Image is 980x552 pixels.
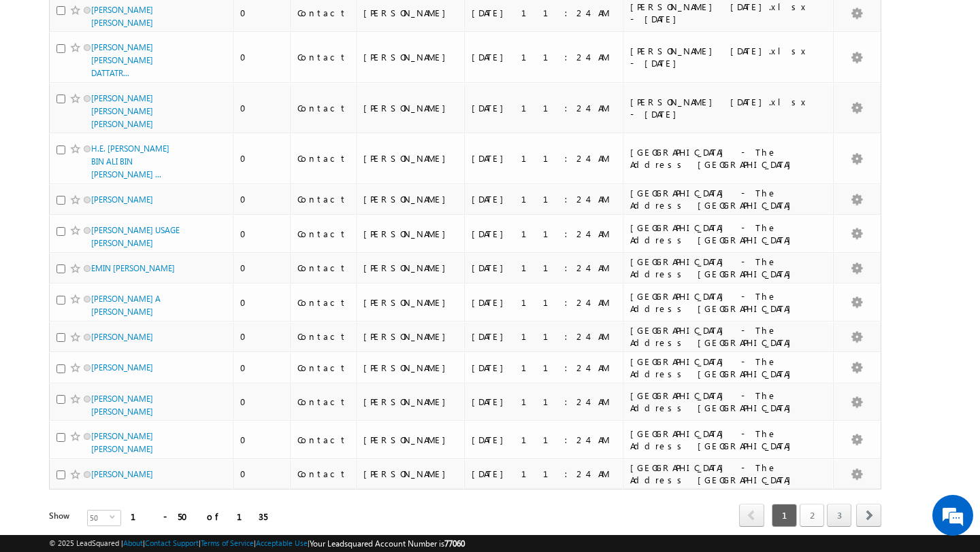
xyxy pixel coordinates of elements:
[91,431,153,454] a: [PERSON_NAME] [PERSON_NAME]
[91,332,153,342] a: [PERSON_NAME]
[240,193,284,205] div: 0
[240,468,284,480] div: 0
[363,102,458,114] div: [PERSON_NAME]
[201,538,254,547] a: Terms of Service
[91,394,153,417] a: [PERSON_NAME] [PERSON_NAME]
[827,504,851,527] a: 3
[739,505,764,527] a: prev
[240,228,284,240] div: 0
[363,152,458,165] div: [PERSON_NAME]
[240,7,284,19] div: 0
[240,51,284,63] div: 0
[49,537,465,550] span: © 2025 LeadSquared | | | | |
[472,362,617,374] div: [DATE] 11:24 AM
[240,396,284,408] div: 0
[800,504,824,527] a: 2
[91,469,153,479] a: [PERSON_NAME]
[297,193,350,205] div: Contact
[91,194,153,205] a: [PERSON_NAME]
[123,538,143,547] a: About
[297,468,350,480] div: Contact
[297,102,350,114] div: Contact
[472,51,617,63] div: [DATE] 11:24 AM
[23,71,57,89] img: d_60004797649_company_0_60004797649
[472,396,617,408] div: [DATE] 11:24 AM
[131,508,267,524] div: 1 - 50 of 135
[472,152,617,165] div: [DATE] 11:24 AM
[240,362,284,374] div: 0
[472,7,617,19] div: [DATE] 11:24 AM
[297,7,350,19] div: Contact
[110,514,120,520] span: select
[444,538,465,549] span: 77060
[363,7,458,19] div: [PERSON_NAME]
[630,290,817,315] div: [GEOGRAPHIC_DATA] - The Address [GEOGRAPHIC_DATA]
[363,296,458,309] div: [PERSON_NAME]
[630,256,817,280] div: [GEOGRAPHIC_DATA] - The Address [GEOGRAPHIC_DATA]
[297,330,350,343] div: Contact
[363,468,458,480] div: [PERSON_NAME]
[363,228,458,240] div: [PERSON_NAME]
[363,362,458,374] div: [PERSON_NAME]
[297,296,350,309] div: Contact
[297,51,350,63] div: Contact
[630,390,817,414] div: [GEOGRAPHIC_DATA] - The Address [GEOGRAPHIC_DATA]
[472,330,617,343] div: [DATE] 11:24 AM
[256,538,308,547] a: Acceptable Use
[91,263,175,273] a: EMIN [PERSON_NAME]
[91,143,169,179] a: H.E. [PERSON_NAME] BIN ALI BIN [PERSON_NAME] ...
[91,93,153,129] a: [PERSON_NAME] [PERSON_NAME] [PERSON_NAME]
[472,468,617,480] div: [DATE] 11:24 AM
[88,511,110,525] span: 50
[856,504,881,527] span: next
[630,146,817,171] div: [GEOGRAPHIC_DATA] - The Address [GEOGRAPHIC_DATA]
[297,228,350,240] div: Contact
[91,294,161,317] a: [PERSON_NAME] A [PERSON_NAME]
[856,505,881,527] a: next
[363,262,458,274] div: [PERSON_NAME]
[310,538,465,549] span: Your Leadsquared Account Number is
[363,51,458,63] div: [PERSON_NAME]
[363,330,458,343] div: [PERSON_NAME]
[223,7,256,39] div: Minimize live chat window
[472,296,617,309] div: [DATE] 11:24 AM
[363,434,458,446] div: [PERSON_NAME]
[739,504,764,527] span: prev
[185,419,247,437] em: Start Chat
[472,193,617,205] div: [DATE] 11:24 AM
[91,5,153,28] a: [PERSON_NAME] [PERSON_NAME]
[630,222,817,246] div: [GEOGRAPHIC_DATA] - The Address [GEOGRAPHIC_DATA]
[630,45,817,69] div: [PERSON_NAME] [DATE].xlsx - [DATE]
[472,262,617,274] div: [DATE] 11:24 AM
[472,228,617,240] div: [DATE] 11:24 AM
[240,102,284,114] div: 0
[71,71,229,89] div: Chat with us now
[297,396,350,408] div: Contact
[240,330,284,343] div: 0
[91,362,153,373] a: [PERSON_NAME]
[91,225,180,248] a: [PERSON_NAME] USAGE [PERSON_NAME]
[297,262,350,274] div: Contact
[363,396,458,408] div: [PERSON_NAME]
[240,152,284,165] div: 0
[363,193,458,205] div: [PERSON_NAME]
[240,434,284,446] div: 0
[472,434,617,446] div: [DATE] 11:24 AM
[630,428,817,452] div: [GEOGRAPHIC_DATA] - The Address [GEOGRAPHIC_DATA]
[630,1,817,25] div: [PERSON_NAME] [DATE].xlsx - [DATE]
[297,434,350,446] div: Contact
[772,504,797,527] span: 1
[472,102,617,114] div: [DATE] 11:24 AM
[49,510,76,522] div: Show
[630,96,817,120] div: [PERSON_NAME] [DATE].xlsx - [DATE]
[18,126,248,407] textarea: Type your message and hit 'Enter'
[630,187,817,211] div: [GEOGRAPHIC_DATA] - The Address [GEOGRAPHIC_DATA]
[297,362,350,374] div: Contact
[297,152,350,165] div: Contact
[240,296,284,309] div: 0
[145,538,199,547] a: Contact Support
[630,324,817,349] div: [GEOGRAPHIC_DATA] - The Address [GEOGRAPHIC_DATA]
[630,462,817,486] div: [GEOGRAPHIC_DATA] - The Address [GEOGRAPHIC_DATA]
[91,42,153,78] a: [PERSON_NAME] [PERSON_NAME] DATTATR...
[630,356,817,380] div: [GEOGRAPHIC_DATA] - The Address [GEOGRAPHIC_DATA]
